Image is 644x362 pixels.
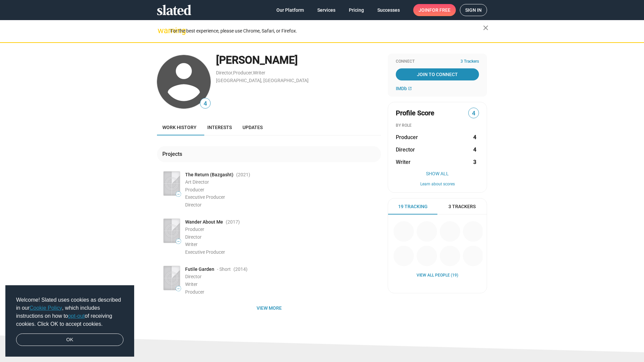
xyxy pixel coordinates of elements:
a: Writer [253,70,265,75]
span: 4 [200,99,210,108]
a: Work history [157,119,202,135]
button: Learn about scores [396,182,479,187]
a: Services [312,4,341,16]
span: (2014 ) [233,266,248,273]
span: Executive Producer [185,249,225,255]
span: Writer [185,242,198,247]
span: Work history [162,125,197,130]
span: Director [396,146,415,153]
a: [GEOGRAPHIC_DATA], [GEOGRAPHIC_DATA] [216,78,309,83]
a: Join To Connect [396,68,479,80]
span: - Short [217,266,231,273]
span: (2017 ) [226,219,240,225]
span: 3 Trackers [461,59,479,64]
span: Director [185,202,202,207]
span: Wander About Me [185,219,223,225]
a: View all People (19) [417,273,458,278]
span: Join [419,4,450,16]
div: For the best experience, please use Chrome, Safari, or Firefox. [170,26,483,36]
span: Join To Connect [397,68,478,80]
a: Producer [233,70,252,75]
a: Successes [372,4,405,16]
a: IMDb [396,86,412,91]
span: — [176,287,181,291]
span: Producer [185,187,204,192]
span: Pricing [349,4,364,16]
button: View more [157,302,381,314]
a: Cookie Policy [30,305,62,311]
span: Writer [396,159,411,166]
button: Show All [396,171,479,176]
a: Pricing [343,4,369,16]
span: Producer [185,289,204,295]
div: cookieconsent [5,285,134,357]
span: Updates [243,125,263,130]
span: — [176,240,181,243]
strong: 4 [473,134,476,141]
div: [PERSON_NAME] [216,53,381,67]
a: Joinfor free [413,4,456,16]
mat-icon: close [482,24,490,32]
span: — [176,192,181,196]
div: Connect [396,59,479,64]
span: 19 Tracking [398,203,428,210]
span: Director [185,274,202,279]
span: Sign in [465,4,482,16]
a: dismiss cookie message [16,334,123,346]
strong: 4 [473,146,476,153]
a: Updates [237,119,268,135]
span: Producer [396,134,418,141]
span: 3 Trackers [448,203,476,210]
span: Profile Score [396,109,434,118]
span: View more [162,302,376,314]
div: Projects [162,150,185,158]
span: Executive Producer [185,194,225,200]
a: Interests [202,119,237,135]
mat-icon: open_in_new [408,86,412,90]
span: The Return (Bazgasht) [185,172,233,178]
span: Futile Garden [185,266,214,273]
span: Services [317,4,335,16]
span: Interests [207,125,232,130]
div: BY ROLE [396,123,479,128]
span: Our Platform [276,4,304,16]
a: Director [216,70,232,75]
strong: 3 [473,159,476,166]
mat-icon: warning [158,26,166,35]
span: , [232,71,233,75]
a: Sign in [460,4,487,16]
span: Art Director [185,179,209,185]
span: Welcome! Slated uses cookies as described in our , which includes instructions on how to of recei... [16,296,123,328]
span: 4 [469,109,479,118]
span: , [252,71,253,75]
span: Writer [185,282,198,287]
a: Our Platform [271,4,309,16]
span: IMDb [396,86,407,91]
span: Producer [185,227,204,232]
span: (2021 ) [236,172,250,178]
span: for free [429,4,450,16]
span: Director [185,234,202,240]
a: opt-out [68,313,85,319]
span: Successes [377,4,400,16]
